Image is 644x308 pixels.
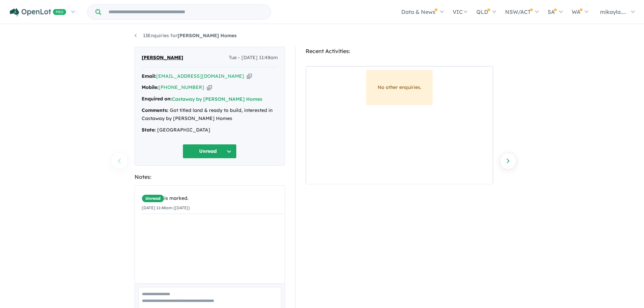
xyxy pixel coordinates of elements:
[142,107,168,113] strong: Comments:
[135,172,285,182] div: Notes:
[135,32,237,39] a: 13Enquiries for[PERSON_NAME] Homes
[142,205,190,210] small: [DATE] 11:48am ([DATE])
[142,106,278,123] div: Got titled land & ready to build, interested in Castaway by [PERSON_NAME] Homes
[142,127,156,133] strong: State:
[172,96,262,103] button: Castaway by [PERSON_NAME] Homes
[159,84,204,90] a: [PHONE_NUMBER]
[142,126,278,134] div: [GEOGRAPHIC_DATA]
[102,5,269,19] input: Try estate name, suburb, builder or developer
[135,32,510,40] nav: breadcrumb
[207,84,212,91] button: Copy
[10,8,66,17] img: Openlot PRO Logo White
[183,144,237,159] button: Unread
[142,194,283,203] div: is marked.
[142,73,156,79] strong: Email:
[172,96,262,102] a: Castaway by [PERSON_NAME] Homes
[600,8,626,15] span: mikayla....
[156,73,244,79] a: [EMAIL_ADDRESS][DOMAIN_NAME]
[177,32,237,39] strong: [PERSON_NAME] Homes
[229,54,278,62] span: Tue - [DATE] 11:48am
[142,84,159,90] strong: Mobile:
[366,70,433,105] div: No other enquiries.
[142,54,183,62] span: [PERSON_NAME]
[306,47,493,56] div: Recent Activities:
[142,96,172,102] strong: Enquired on:
[247,73,252,80] button: Copy
[142,194,164,203] span: Unread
